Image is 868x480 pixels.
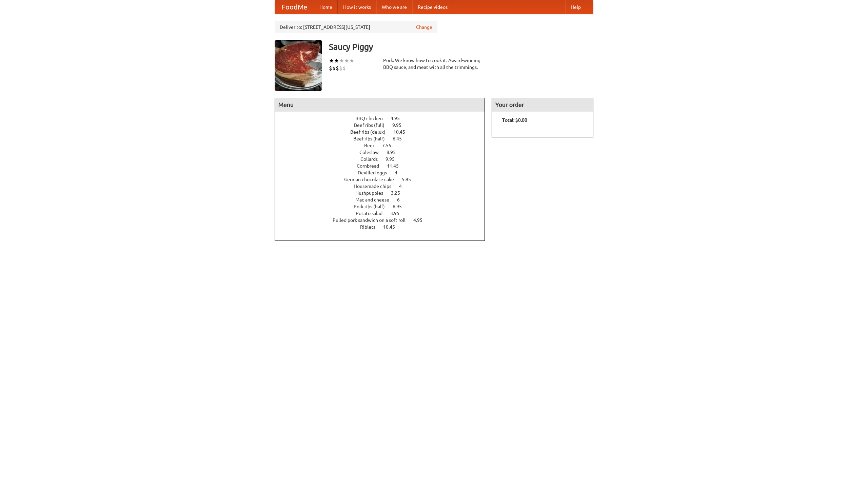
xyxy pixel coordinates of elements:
a: Beef ribs (full) 9.95 [354,122,414,128]
span: 4 [399,184,409,189]
span: Beef ribs (delux) [350,129,392,135]
span: 9.95 [392,122,408,128]
li: $ [339,64,342,72]
span: 4.95 [391,116,407,121]
li: $ [342,64,346,72]
a: BBQ chicken 4.95 [355,116,412,121]
span: Beef ribs (half) [353,136,392,141]
span: 6 [397,197,407,203]
span: Beef ribs (full) [354,122,391,128]
li: $ [332,64,336,72]
li: ★ [349,57,354,64]
li: ★ [344,57,349,64]
div: Pork. We know how to cook it. Award-winning BBQ sauce, and meat with all the trimmings. [383,57,485,71]
span: 11.45 [387,163,406,169]
li: ★ [339,57,344,64]
span: Devilled eggs [358,170,394,175]
span: Hushpuppies [355,190,390,196]
a: Home [314,0,338,14]
span: Pulled pork sandwich on a soft roll [333,217,412,223]
a: Cornbread 11.45 [357,163,411,169]
span: 9.95 [386,156,401,162]
h4: Menu [275,98,485,112]
a: Change [416,24,432,31]
b: Total: $0.00 [502,117,527,123]
span: Potato salad [356,211,389,216]
span: 10.45 [383,224,402,230]
a: Hushpuppies 3.25 [355,190,413,196]
span: Collards [360,156,384,162]
a: FoodMe [275,0,314,14]
span: German chocolate cake [344,177,401,182]
li: $ [336,64,339,72]
li: ★ [329,57,334,64]
a: Devilled eggs 4 [358,170,410,175]
a: Pulled pork sandwich on a soft roll 4.95 [333,217,435,223]
span: Coleslaw [359,150,386,155]
a: German chocolate cake 5.95 [344,177,423,182]
span: Cornbread [357,163,386,169]
span: 4 [395,170,404,175]
span: 6.45 [393,136,409,141]
span: BBQ chicken [355,116,390,121]
span: 7.55 [382,143,398,148]
span: 6.95 [393,204,409,209]
a: Mac and cheese 6 [355,197,412,203]
a: Beef ribs (half) 6.45 [353,136,414,141]
span: Riblets [360,224,382,230]
li: $ [329,64,332,72]
a: Who we are [376,0,412,14]
span: 8.95 [387,150,402,155]
span: 4.95 [413,217,429,223]
a: Coleslaw 8.95 [359,150,408,155]
a: Potato salad 3.95 [356,211,412,216]
span: Housemade chips [354,184,398,189]
span: 3.95 [390,211,406,216]
a: Help [565,0,586,14]
a: Beef ribs (delux) 10.45 [350,129,418,135]
span: 10.45 [393,129,412,135]
a: Riblets 10.45 [360,224,408,230]
a: How it works [338,0,376,14]
a: Housemade chips 4 [354,184,414,189]
span: Mac and cheese [355,197,396,203]
span: Pork ribs (half) [354,204,392,209]
span: Beer [364,143,381,148]
li: ★ [334,57,339,64]
h4: Your order [492,98,593,112]
h3: Saucy Piggy [329,40,593,54]
a: Beer 7.55 [364,143,404,148]
span: 5.95 [402,177,418,182]
a: Recipe videos [412,0,453,14]
span: 3.25 [391,190,407,196]
a: Collards 9.95 [360,156,407,162]
div: Deliver to: [STREET_ADDRESS][US_STATE] [275,21,437,33]
a: Pork ribs (half) 6.95 [354,204,414,209]
img: angular.jpg [275,40,322,91]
